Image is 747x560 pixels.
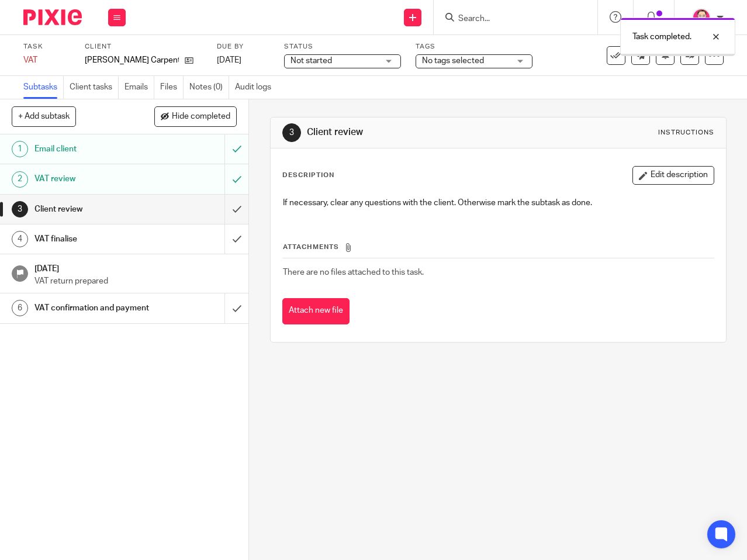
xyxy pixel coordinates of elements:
[12,231,28,247] div: 4
[632,31,691,43] p: Task completed.
[12,106,76,126] button: + Add subtask
[34,260,237,275] h1: [DATE]
[282,298,350,324] button: Attach new file
[12,300,28,316] div: 6
[23,54,70,66] div: VAT
[283,197,714,209] p: If necessary, clear any questions with the client. Otherwise mark the subtask as done.
[154,106,237,126] button: Hide completed
[34,140,154,158] h1: Email client
[34,170,154,188] h1: VAT review
[282,123,301,142] div: 3
[217,56,241,64] span: [DATE]
[189,76,229,99] a: Notes (0)
[12,141,28,157] div: 1
[70,76,119,99] a: Client tasks
[632,166,714,185] button: Edit description
[23,42,70,51] label: Task
[658,128,714,137] div: Instructions
[124,76,154,99] a: Emails
[307,126,523,139] h1: Client review
[12,171,28,188] div: 2
[283,268,424,276] span: There are no files attached to this task.
[23,76,64,99] a: Subtasks
[172,112,230,122] span: Hide completed
[34,230,154,248] h1: VAT finalise
[692,8,711,27] img: Bradley%20-%20Pink.png
[422,57,484,65] span: No tags selected
[283,244,339,250] span: Attachments
[23,9,82,25] img: Pixie
[85,42,202,51] label: Client
[284,42,401,51] label: Status
[160,76,184,99] a: Files
[85,54,179,66] p: [PERSON_NAME] Carpentry
[12,201,28,217] div: 3
[282,171,334,180] p: Description
[34,299,154,317] h1: VAT confirmation and payment
[34,275,237,287] p: VAT return prepared
[290,57,332,65] span: Not started
[235,76,277,99] a: Audit logs
[217,42,269,51] label: Due by
[34,201,154,218] h1: Client review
